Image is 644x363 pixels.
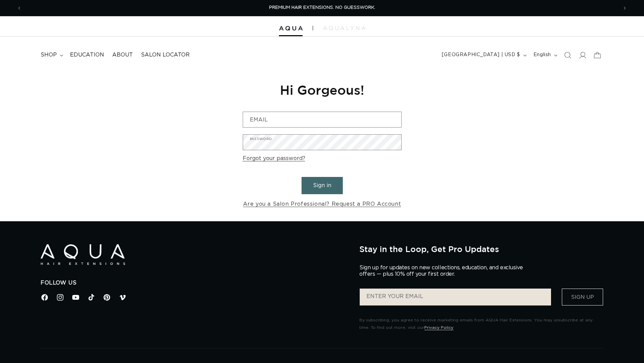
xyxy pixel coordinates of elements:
p: By subscribing, you agree to receive marketing emails from AQUA Hair Extensions. You may unsubscr... [359,317,603,331]
button: English [529,49,560,62]
a: About [108,47,137,63]
button: Sign in [302,177,343,194]
summary: Search [560,48,575,63]
input: Email [243,112,401,127]
summary: shop [37,47,66,63]
button: Next announcement [617,2,632,15]
a: Education [66,47,108,63]
span: PREMIUM HAIR EXTENSIONS. NO GUESSWORK. [269,5,375,10]
button: [GEOGRAPHIC_DATA] | USD $ [438,49,529,62]
h2: Stay in the Loop, Get Pro Updates [359,244,603,254]
span: [GEOGRAPHIC_DATA] | USD $ [442,51,520,59]
button: Sign Up [562,289,603,305]
h1: Hi Gorgeous! [243,82,402,98]
span: About [112,51,133,59]
img: Aqua Hair Extensions [279,26,303,31]
a: Privacy Policy [424,325,453,330]
a: Are you a Salon Professional? Request a PRO Account [243,199,401,209]
p: Sign up for updates on new collections, education, and exclusive offers — plus 10% off your first... [359,265,528,277]
img: Aqua Hair Extensions [41,244,125,265]
span: Education [70,51,104,59]
a: Salon Locator [137,47,194,63]
button: Previous announcement [12,2,27,15]
span: Salon Locator [141,51,190,59]
a: Forgot your password? [243,154,305,163]
span: English [533,51,551,59]
h2: Follow Us [41,279,349,287]
input: ENTER YOUR EMAIL [360,289,551,305]
span: shop [41,51,57,59]
img: aqualyna.com [323,26,365,30]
